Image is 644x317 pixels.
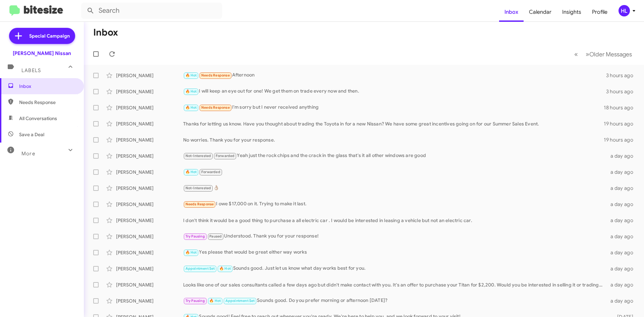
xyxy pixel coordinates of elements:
[116,72,183,79] div: [PERSON_NAME]
[225,299,255,303] span: Appointment Set
[604,137,639,143] div: 19 hours ago
[606,233,639,240] div: a day ago
[604,120,639,127] div: 19 hours ago
[19,131,44,138] span: Save a Deal
[604,104,639,111] div: 18 hours ago
[524,2,557,22] a: Calendar
[9,28,75,44] a: Special Campaign
[185,89,197,94] span: 🔥 Hot
[499,2,524,22] a: Inbox
[183,200,606,208] div: I owe $17,000 on it. Trying to make it last.
[29,33,70,39] span: Special Campaign
[582,47,636,61] button: Next
[185,154,211,158] span: Not-Interested
[183,104,604,111] div: I'm sorry but I never received anything
[116,281,183,288] div: [PERSON_NAME]
[116,104,183,111] div: [PERSON_NAME]
[19,99,76,106] span: Needs Response
[606,72,639,79] div: 3 hours ago
[183,281,606,288] div: Looks like one of our sales consultants called a few days ago but didn't make contact with you. I...
[606,265,639,272] div: a day ago
[183,71,606,79] div: Afternoon
[116,265,183,272] div: [PERSON_NAME]
[185,202,214,206] span: Needs Response
[116,153,183,159] div: [PERSON_NAME]
[613,5,637,16] button: HL
[116,249,183,256] div: [PERSON_NAME]
[606,298,639,304] div: a day ago
[606,249,639,256] div: a day ago
[183,265,606,272] div: Sounds good. Just let us know what day works best for you.
[606,153,639,159] div: a day ago
[185,73,197,77] span: 🔥 Hot
[21,151,35,157] span: More
[570,47,582,61] button: Previous
[574,50,578,58] span: «
[185,170,197,174] span: 🔥 Hot
[606,88,639,95] div: 3 hours ago
[606,201,639,208] div: a day ago
[214,153,236,159] span: Forwarded
[93,27,118,38] h1: Inbox
[185,299,205,303] span: Try Pausing
[557,2,587,22] a: Insights
[19,83,76,90] span: Inbox
[183,184,606,192] div: 👌🏽
[116,233,183,240] div: [PERSON_NAME]
[116,120,183,127] div: [PERSON_NAME]
[619,5,630,16] div: HL
[183,232,606,240] div: Understood. Thank you for your response!
[81,3,222,19] input: Search
[13,50,71,57] div: [PERSON_NAME] Nissan
[116,185,183,192] div: [PERSON_NAME]
[587,2,613,22] a: Profile
[201,73,230,77] span: Needs Response
[19,115,57,122] span: All Conversations
[21,67,41,73] span: Labels
[209,234,222,239] span: Paused
[183,249,606,256] div: Yes please that would be great either way works
[116,137,183,143] div: [PERSON_NAME]
[589,51,632,58] span: Older Messages
[116,88,183,95] div: [PERSON_NAME]
[606,217,639,224] div: a day ago
[183,137,604,143] div: No worries. Thank you for your response.
[116,201,183,208] div: [PERSON_NAME]
[606,281,639,288] div: a day ago
[185,250,197,255] span: 🔥 Hot
[185,234,205,239] span: Try Pausing
[185,186,211,190] span: Not-Interested
[606,169,639,175] div: a day ago
[183,120,604,127] div: Thanks for letting us know. Have you thought about trading the Toyota in for a new Nissan? We hav...
[185,105,197,110] span: 🔥 Hot
[185,266,215,271] span: Appointment Set
[183,152,606,160] div: Yeah just the rock chips and the crack in the glass that's it all other windows are good
[201,105,230,110] span: Needs Response
[586,50,589,58] span: »
[200,169,222,175] span: Forwarded
[183,88,606,95] div: I will keep an eye out for one! We get them on trade every now and then.
[183,297,606,305] div: Sounds good. Do you prefer morning or afternoon [DATE]?
[183,217,606,224] div: I don't think it would be a good thing to purchase a all electric car . I would be interested in ...
[571,47,636,61] nav: Page navigation example
[116,169,183,175] div: [PERSON_NAME]
[209,299,221,303] span: 🔥 Hot
[219,266,231,271] span: 🔥 Hot
[606,185,639,192] div: a day ago
[116,298,183,304] div: [PERSON_NAME]
[116,217,183,224] div: [PERSON_NAME]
